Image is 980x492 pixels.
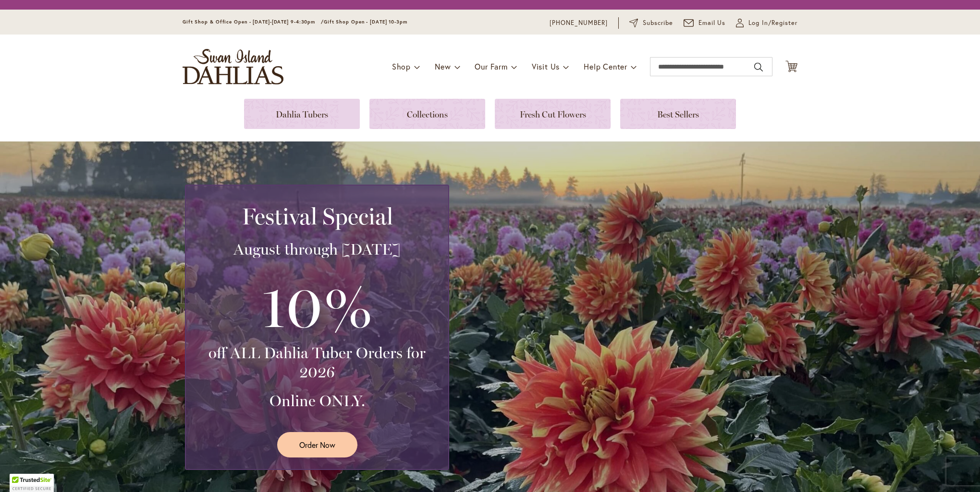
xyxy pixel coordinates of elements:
span: Shop [392,61,411,71]
a: Subscribe [629,18,673,28]
a: Log In/Register [736,18,797,28]
h2: Festival Special [197,203,437,230]
button: Search [754,59,763,75]
span: Gift Shop Open - [DATE] 10-3pm [324,19,407,25]
span: Subscribe [643,18,673,28]
span: Gift Shop & Office Open - [DATE]-[DATE] 9-4:30pm / [183,19,324,25]
a: Order Now [277,432,357,457]
span: Our Farm [475,61,507,71]
span: Help Center [584,61,627,71]
span: New [435,61,451,71]
h3: 10% [197,269,437,343]
h3: off ALL Dahlia Tuber Orders for 2026 [197,343,437,382]
span: Log In/Register [748,18,797,28]
a: [PHONE_NUMBER] [550,18,608,28]
span: Visit Us [532,61,560,71]
a: store logo [183,49,283,84]
h3: Online ONLY. [197,391,437,410]
span: Email Us [698,18,726,28]
h3: August through [DATE] [197,240,437,259]
a: Email Us [684,18,726,28]
span: Order Now [299,439,335,450]
div: TrustedSite Certified [10,474,54,492]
